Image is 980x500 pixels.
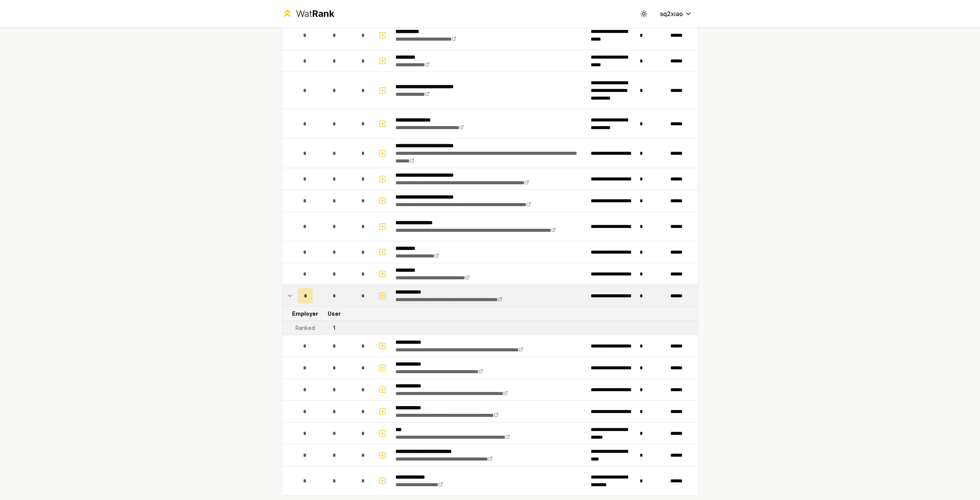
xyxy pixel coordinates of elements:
div: Ranked [296,324,315,332]
div: 1 [333,324,335,332]
td: Employer [294,307,316,321]
span: sq2xiao [660,9,683,18]
a: WatRank [282,8,334,20]
button: sq2xiao [654,7,698,21]
td: User [316,307,353,321]
span: Rank [312,8,334,19]
div: Wat [296,8,334,20]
